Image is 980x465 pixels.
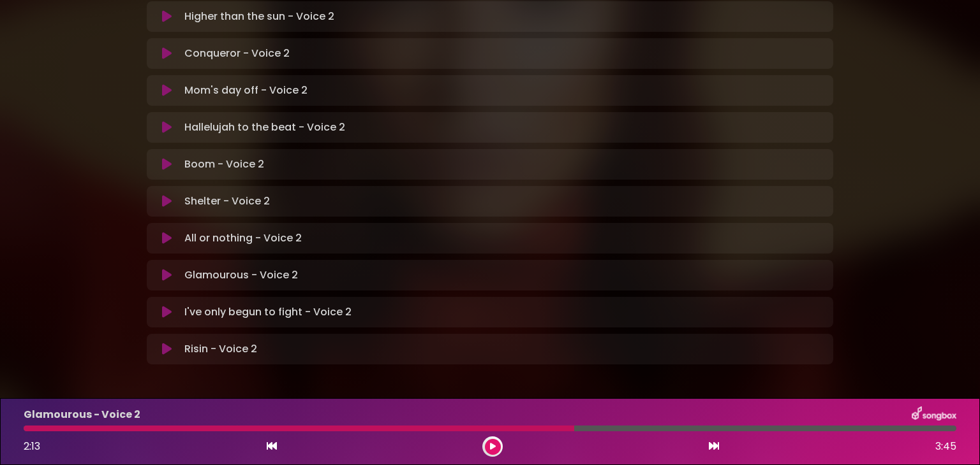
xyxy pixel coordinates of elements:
p: Glamourous - Voice 2 [24,407,140,422]
p: Shelter - Voice 2 [184,194,270,209]
p: Boom - Voice 2 [184,157,264,172]
p: Conqueror - Voice 2 [184,46,290,61]
p: Hallelujah to the beat - Voice 2 [184,120,345,135]
p: Glamourous - Voice 2 [184,268,298,283]
p: Higher than the sun - Voice 2 [184,9,334,24]
p: Mom's day off - Voice 2 [184,83,308,98]
p: Risin - Voice 2 [184,341,257,357]
p: I've only begun to fight - Voice 2 [184,304,352,320]
p: All or nothing - Voice 2 [184,231,302,246]
img: songbox-logo-white.png [912,406,956,423]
